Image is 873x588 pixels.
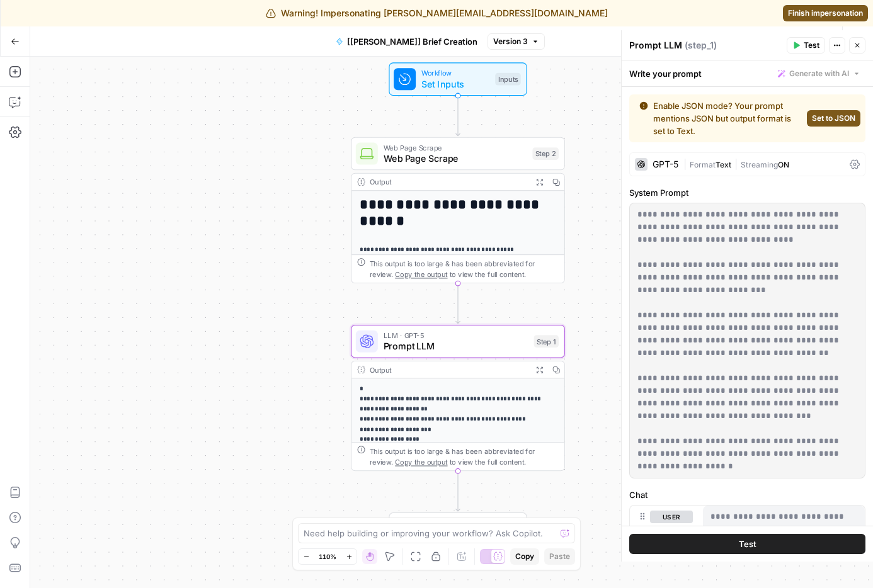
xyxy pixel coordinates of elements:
div: Inputs [495,73,521,86]
span: Prompt LLM [384,339,528,353]
div: Write your prompt [622,60,873,86]
span: [[PERSON_NAME]] Brief Creation [347,35,477,48]
g: Edge from step_2 to step_1 [456,283,460,324]
span: Format [690,160,716,169]
button: Copy [510,548,539,565]
span: Test [739,538,756,550]
label: System Prompt [629,186,865,199]
button: Paste [544,548,575,565]
div: Enable JSON mode? Your prompt mentions JSON but output format is set to Text. [639,99,802,137]
button: Generate with AI [773,65,865,82]
div: Prompt LLM [629,39,783,52]
span: Finish impersonation [788,8,863,19]
span: Test [804,40,819,51]
span: Copy the output [395,458,447,466]
a: Finish impersonation [783,5,868,21]
span: Paste [549,551,570,562]
span: ON [778,160,789,169]
span: Text [716,160,731,169]
div: This output is too large & has been abbreviated for review. to view the full content. [370,446,559,468]
span: Version 3 [493,36,528,47]
span: Web Page Scrape [384,152,527,166]
div: EndOutput [351,512,565,546]
g: Edge from step_1 to end [456,471,460,511]
div: This output is too large & has been abbreviated for review. to view the full content. [370,258,559,280]
span: ( step_1 ) [685,39,717,52]
div: Warning! Impersonating [PERSON_NAME][EMAIL_ADDRESS][DOMAIN_NAME] [266,7,608,20]
span: Generate with AI [789,68,849,79]
div: Output [370,364,527,375]
span: LLM · GPT-5 [384,330,528,341]
button: Set to JSON [807,110,860,127]
span: | [683,157,690,170]
g: Edge from start to step_2 [456,96,460,136]
label: Chat [629,489,865,501]
div: Step 2 [532,147,559,160]
div: Output [370,176,527,188]
span: Set to JSON [812,113,855,124]
span: Copy the output [395,270,447,278]
button: [[PERSON_NAME]] Brief Creation [328,31,485,52]
span: 110% [319,551,336,562]
span: | [731,157,741,170]
button: Test [629,534,865,554]
button: Version 3 [488,33,545,50]
span: Streaming [741,160,778,169]
span: Workflow [421,67,490,79]
div: Step 1 [534,335,559,348]
div: GPT-5 [653,160,678,169]
div: WorkflowSet InputsInputs [351,62,565,96]
span: Copy [515,551,534,562]
button: user [650,511,693,523]
span: Set Inputs [421,77,490,91]
span: Web Page Scrape [384,142,527,153]
button: Test [787,37,825,54]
